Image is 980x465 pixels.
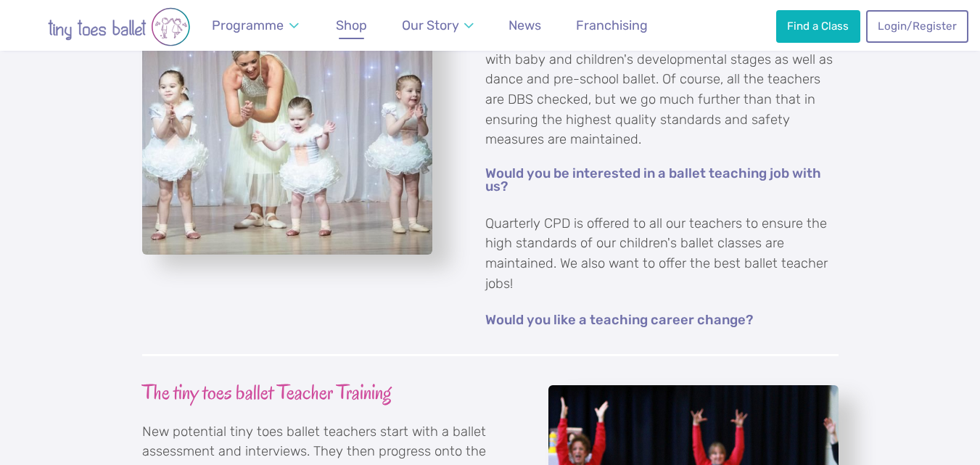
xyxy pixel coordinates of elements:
[866,10,968,42] a: Login/Register
[17,7,221,46] img: tiny toes ballet
[485,313,753,328] a: Would you like a teaching career change?
[485,214,839,294] p: Quarterly CPD is offered to all our teachers to ensure the high standards of our children's balle...
[402,17,459,33] span: Our Story
[212,17,284,33] span: Programme
[508,17,541,33] span: News
[485,167,839,195] a: Would you be interested in a ballet teaching job with us?
[329,9,374,42] a: Shop
[142,379,512,406] h3: The tiny toes ballet Teacher Training
[395,9,481,42] a: Our Story
[205,9,305,42] a: Programme
[776,10,860,42] a: Find a Class
[569,9,654,42] a: Franchising
[502,9,548,42] a: News
[576,17,648,33] span: Franchising
[336,17,367,33] span: Shop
